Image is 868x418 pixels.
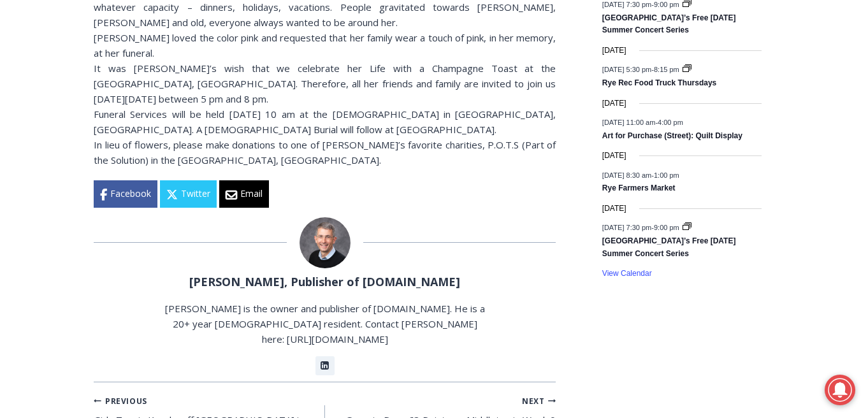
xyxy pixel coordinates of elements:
small: Previous [94,395,147,407]
a: Rye Farmers Market [602,184,676,194]
p: [PERSON_NAME] is the owner and publisher of [DOMAIN_NAME]. He is a 20+ year [DEMOGRAPHIC_DATA] re... [163,301,487,347]
div: Funeral Services will be held [DATE] 10 am at the [DEMOGRAPHIC_DATA] in [GEOGRAPHIC_DATA], [GEOGR... [94,106,556,137]
div: In lieu of flowers, please make donations to one of [PERSON_NAME]’s favorite charities, P.O.T.S (... [94,137,556,168]
time: [DATE] [602,45,626,57]
time: [DATE] [602,203,626,215]
span: [DATE] 5:30 pm [602,66,651,73]
a: Art for Purchase (Street): Quilt Display [602,131,742,141]
div: [PERSON_NAME] loved the color pink and requested that her family wear a touch of pink, in her mem... [94,30,556,61]
a: Twitter [160,180,217,207]
time: - [602,224,681,231]
time: - [602,119,683,126]
a: Rye Rec Food Truck Thursdays [602,78,716,89]
time: [DATE] [602,97,626,110]
span: [DATE] 8:30 am [602,171,651,178]
a: View Calendar [602,269,652,278]
a: [GEOGRAPHIC_DATA]’s Free [DATE] Summer Concert Series [602,236,736,259]
a: [PERSON_NAME], Publisher of [DOMAIN_NAME] [189,274,460,289]
a: Facebook [94,180,157,207]
span: 4:00 pm [658,119,683,126]
span: 1:00 pm [654,171,679,178]
span: 9:00 pm [654,224,679,231]
span: [DATE] 7:30 pm [602,224,651,231]
time: - [602,171,679,178]
a: Email [219,180,269,207]
a: [GEOGRAPHIC_DATA]’s Free [DATE] Summer Concert Series [602,13,736,36]
span: 8:15 pm [654,66,679,73]
time: - [602,66,681,73]
time: [DATE] [602,150,626,162]
div: It was [PERSON_NAME]’s wish that we celebrate her Life with a Champagne Toast at the [GEOGRAPHIC_... [94,61,556,106]
span: [DATE] 11:00 am [602,119,656,126]
small: Next [522,395,556,407]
